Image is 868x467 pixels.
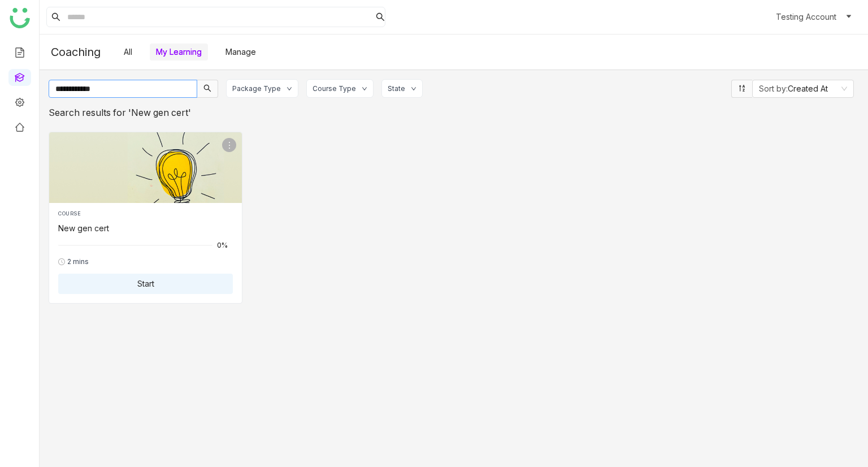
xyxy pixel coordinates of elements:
[10,8,30,28] img: logo
[225,47,256,57] a: Manage
[232,84,281,93] div: Package Type
[759,84,788,93] span: Sort by:
[759,80,847,97] nz-select-item: Created At
[124,47,132,57] a: All
[58,210,233,218] div: COURSE
[58,274,233,294] button: Start
[156,47,202,57] a: My Learning
[313,84,356,93] div: Course Type
[388,84,405,93] div: State
[51,38,118,66] div: Coaching
[137,278,154,289] span: Start
[776,11,836,23] span: Testing Account
[756,8,854,26] button: account_circleTesting Account
[758,10,771,24] i: account_circle
[49,107,859,118] div: Search results for 'New gen cert'
[67,257,89,267] span: 2 mins
[217,242,231,249] span: 0%
[58,222,233,234] div: New gen cert
[49,132,242,203] img: New gen cert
